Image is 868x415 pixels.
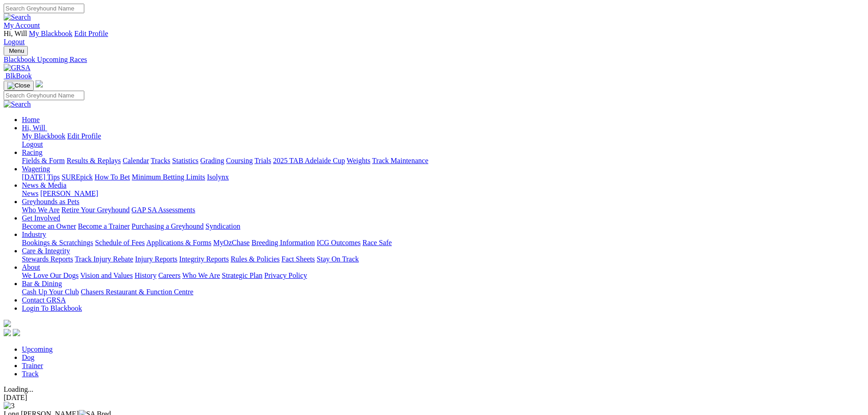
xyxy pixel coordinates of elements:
[22,222,76,230] a: Become an Owner
[372,157,428,164] a: Track Maintenance
[40,190,98,197] a: [PERSON_NAME]
[22,198,79,205] a: Greyhounds as Pets
[22,173,864,181] div: Wagering
[362,239,391,246] a: Race Safe
[22,190,38,197] a: News
[22,255,73,263] a: Stewards Reports
[22,157,864,165] div: Racing
[22,140,43,148] a: Logout
[4,320,11,327] img: logo-grsa-white.png
[4,329,11,336] img: facebook.svg
[273,157,345,164] a: 2025 TAB Adelaide Cup
[22,181,67,189] a: News & Media
[4,30,27,37] span: Hi, Will
[29,30,73,37] a: My Blackbook
[347,157,370,164] a: Weights
[81,288,193,296] a: Chasers Restaurant & Function Centre
[22,214,60,222] a: Get Involved
[317,255,359,263] a: Stay On Track
[222,272,262,279] a: Strategic Plan
[213,239,250,246] a: MyOzChase
[123,157,149,164] a: Calendar
[172,157,199,164] a: Statistics
[36,80,43,87] img: logo-grsa-white.png
[151,157,170,164] a: Tracks
[22,247,70,255] a: Care & Integrity
[4,30,864,46] div: My Account
[4,394,864,402] div: [DATE]
[179,255,229,263] a: Integrity Reports
[4,64,31,72] img: GRSA
[22,222,864,231] div: Get Involved
[22,345,53,353] a: Upcoming
[22,190,864,198] div: News & Media
[158,272,180,279] a: Careers
[264,272,307,279] a: Privacy Policy
[4,56,864,64] a: Blackbook Upcoming Races
[205,222,240,230] a: Syndication
[132,173,205,181] a: Minimum Betting Limits
[62,173,92,181] a: SUREpick
[317,239,360,246] a: ICG Outcomes
[22,124,47,132] a: Hi, Will
[62,206,130,214] a: Retire Your Greyhound
[182,272,220,279] a: Who We Are
[22,132,66,140] a: My Blackbook
[22,370,39,378] a: Track
[4,81,34,91] button: Toggle navigation
[22,362,43,369] a: Trainer
[95,173,130,181] a: How To Bet
[74,30,108,37] a: Edit Profile
[4,4,84,13] input: Search
[4,100,31,108] img: Search
[4,46,28,56] button: Toggle navigation
[200,157,224,164] a: Grading
[78,222,130,230] a: Become a Trainer
[231,255,280,263] a: Rules & Policies
[5,72,32,80] span: BlkBook
[22,165,50,173] a: Wagering
[4,385,33,393] span: Loading...
[22,149,42,156] a: Racing
[4,21,40,29] a: My Account
[22,354,35,361] a: Dog
[22,124,46,132] span: Hi, Will
[226,157,253,164] a: Coursing
[22,304,82,312] a: Login To Blackbook
[22,206,864,214] div: Greyhounds as Pets
[22,116,40,123] a: Home
[282,255,315,263] a: Fact Sheets
[22,263,40,271] a: About
[4,91,84,100] input: Search
[22,157,65,164] a: Fields & Form
[22,272,864,280] div: About
[22,296,66,304] a: Contact GRSA
[4,402,15,410] img: 3
[254,157,271,164] a: Trials
[67,132,101,140] a: Edit Profile
[80,272,133,279] a: Vision and Values
[22,132,864,149] div: Hi, Will
[146,239,211,246] a: Applications & Forms
[22,239,864,247] div: Industry
[9,47,24,54] span: Menu
[4,13,31,21] img: Search
[207,173,229,181] a: Isolynx
[67,157,121,164] a: Results & Replays
[22,272,78,279] a: We Love Our Dogs
[7,82,30,89] img: Close
[95,239,144,246] a: Schedule of Fees
[132,222,204,230] a: Purchasing a Greyhound
[22,231,46,238] a: Industry
[22,255,864,263] div: Care & Integrity
[4,72,32,80] a: BlkBook
[135,255,177,263] a: Injury Reports
[134,272,156,279] a: History
[75,255,133,263] a: Track Injury Rebate
[13,329,20,336] img: twitter.svg
[132,206,195,214] a: GAP SA Assessments
[252,239,315,246] a: Breeding Information
[4,38,25,46] a: Logout
[22,239,93,246] a: Bookings & Scratchings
